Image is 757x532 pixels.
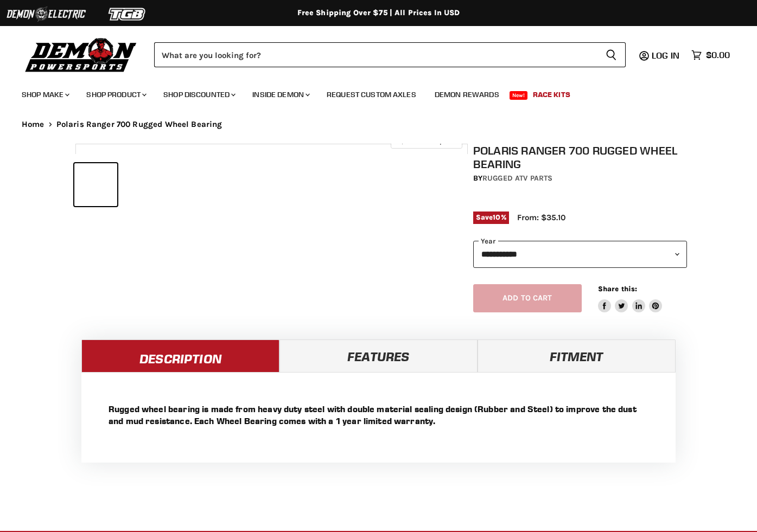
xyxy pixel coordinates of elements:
a: Features [279,339,478,372]
aside: Share this: [598,284,663,313]
img: TGB Logo 2 [87,4,168,24]
button: Polaris Ranger 700 Rugged Wheel Bearing thumbnail [74,163,117,206]
p: Rugged wheel bearing is made from heavy duty steel with double material sealing design (Rubber an... [109,403,648,427]
span: Polaris Ranger 700 Rugged Wheel Bearing [56,120,222,129]
img: Demon Electric Logo 2 [5,4,87,24]
img: Demon Powersports [22,35,141,74]
a: Race Kits [525,84,578,106]
div: by [473,172,688,184]
a: Fitment [478,339,676,372]
a: Shop Product [78,84,153,106]
a: Rugged ATV Parts [482,174,552,183]
span: Save % [473,211,509,223]
form: Product [154,42,626,67]
a: Description [81,339,279,372]
span: Log in [652,50,679,61]
button: IMAGE thumbnail [120,163,163,206]
a: Inside Demon [244,84,316,106]
span: New! [510,91,528,100]
a: Request Custom Axles [319,84,424,106]
h1: Polaris Ranger 700 Rugged Wheel Bearing [473,144,688,171]
ul: Main menu [14,79,727,106]
input: Search [154,42,597,67]
span: $0.00 [706,50,730,60]
a: Demon Rewards [427,84,507,106]
button: Search [597,42,626,67]
a: Shop Make [14,84,76,106]
a: Shop Discounted [155,84,242,106]
a: $0.00 [686,47,735,63]
select: year [473,241,688,267]
a: Log in [647,50,686,60]
span: Share this: [598,285,637,293]
span: 10 [493,213,500,221]
span: From: $35.10 [517,213,565,222]
a: Home [22,120,44,129]
span: Click to expand [396,137,456,145]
